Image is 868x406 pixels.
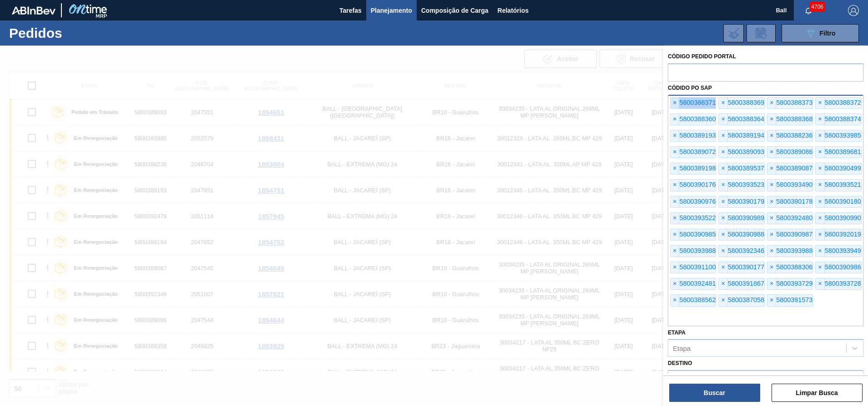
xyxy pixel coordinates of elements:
[816,180,824,190] span: ×
[723,24,744,42] div: Importar Negociações dos Pedidos
[767,196,776,207] span: ×
[718,229,764,241] div: 5800390988
[670,294,716,306] div: 5800388562
[719,246,727,257] span: ×
[767,295,776,306] span: ×
[718,163,764,175] div: 5800389537
[12,6,56,15] img: TNhmsLtSVTkK8tSr43FrP2fwEKptu5GPRR3wAAAABJRU5ErkJggg==
[767,229,776,240] span: ×
[767,262,776,273] span: ×
[816,262,824,273] span: ×
[670,97,716,109] div: 5800388371
[671,246,679,257] span: ×
[671,147,679,158] span: ×
[816,196,824,207] span: ×
[767,262,813,273] div: 5800388306
[671,278,679,289] span: ×
[719,147,727,158] span: ×
[719,196,727,207] span: ×
[671,229,679,240] span: ×
[673,344,691,352] div: Etapa
[719,114,727,125] span: ×
[421,5,489,16] span: Composição de Carga
[719,278,727,289] span: ×
[718,97,764,109] div: 5800388369
[815,179,861,191] div: 5800393521
[767,146,813,158] div: 5800389086
[767,246,776,257] span: ×
[815,212,861,224] div: 5800390990
[816,213,824,224] span: ×
[718,245,764,257] div: 5800392346
[670,179,716,191] div: 5800390176
[670,130,716,142] div: 5800389193
[767,212,813,224] div: 5800392480
[371,5,412,16] span: Planejamento
[718,113,764,125] div: 5800388364
[767,163,776,174] span: ×
[767,179,813,191] div: 5800393490
[719,229,727,240] span: ×
[670,146,716,158] div: 5800389072
[767,130,776,141] span: ×
[719,295,727,306] span: ×
[668,85,712,91] label: Códido PO SAP
[670,113,716,125] div: 5800388360
[815,113,861,125] div: 5800388374
[767,278,776,289] span: ×
[767,245,813,257] div: 5800393988
[848,5,859,16] img: Logout
[718,278,764,290] div: 5800391867
[670,245,716,257] div: 5800393988
[670,212,716,224] div: 5800393522
[767,196,813,208] div: 5800390178
[718,146,764,158] div: 5800389093
[767,147,776,158] span: ×
[816,114,824,125] span: ×
[815,245,861,257] div: 5800393949
[767,229,813,241] div: 5800390987
[820,30,836,37] span: Filtro
[670,163,716,175] div: 5800389198
[747,24,776,42] div: Solicitação de Revisão de Pedidos
[671,130,679,141] span: ×
[767,114,776,125] span: ×
[671,98,679,108] span: ×
[767,163,813,175] div: 5800389087
[339,5,362,16] span: Tarefas
[718,179,764,191] div: 5800393523
[719,262,727,273] span: ×
[816,98,824,108] span: ×
[670,278,716,290] div: 5800392481
[671,295,679,306] span: ×
[670,229,716,241] div: 5800390985
[718,196,764,208] div: 5800390179
[816,163,824,174] span: ×
[9,28,145,38] h1: Pedidos
[767,98,776,108] span: ×
[719,213,727,224] span: ×
[671,180,679,190] span: ×
[815,146,861,158] div: 5800389681
[718,294,764,306] div: 5800387058
[767,180,776,190] span: ×
[816,246,824,257] span: ×
[816,229,824,240] span: ×
[671,196,679,207] span: ×
[767,130,813,142] div: 5800388236
[815,97,861,109] div: 5800388372
[668,53,736,60] label: Código Pedido Portal
[815,229,861,241] div: 5800392019
[719,98,727,108] span: ×
[670,196,716,208] div: 5800390976
[719,163,727,174] span: ×
[671,163,679,174] span: ×
[671,262,679,273] span: ×
[782,24,859,42] button: Filtro
[767,278,813,290] div: 5800393729
[719,180,727,190] span: ×
[794,4,823,17] button: Notificações
[816,147,824,158] span: ×
[815,196,861,208] div: 5800390180
[815,262,861,273] div: 5800390986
